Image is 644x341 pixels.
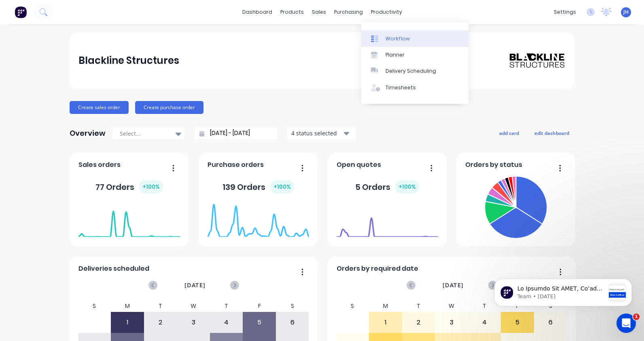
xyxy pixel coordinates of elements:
[208,160,264,170] span: Purchase orders
[529,128,574,138] button: edit dashboard
[210,300,243,312] div: T
[355,180,419,194] div: 5 Orders
[243,312,275,333] div: 5
[369,300,402,312] div: M
[468,300,501,312] div: T
[367,6,406,18] div: productivity
[95,180,163,194] div: 77 Orders
[443,281,464,290] span: [DATE]
[435,300,468,312] div: W
[369,312,402,333] div: 1
[35,30,123,38] p: Message from Team, sent 1w ago
[210,312,243,333] div: 4
[276,300,309,312] div: S
[468,312,501,333] div: 4
[361,63,468,79] a: Delivery Scheduling
[276,312,309,333] div: 6
[616,314,636,333] iframe: Intercom live chat
[111,312,144,333] div: 1
[482,263,644,319] iframe: Intercom notifications message
[276,6,308,18] div: products
[287,127,356,139] button: 4 status selected
[78,264,149,274] span: Deliveries scheduled
[177,300,210,312] div: W
[336,300,369,312] div: S
[291,129,342,137] div: 4 status selected
[386,35,410,42] div: Workflow
[238,6,276,18] a: dashboard
[70,125,106,141] div: Overview
[78,53,179,69] div: Blackline Structures
[494,128,524,138] button: add card
[623,8,629,16] span: JH
[243,300,276,312] div: F
[15,6,27,18] img: Factory
[435,312,468,333] div: 3
[330,6,367,18] div: purchasing
[402,300,435,312] div: T
[135,101,203,114] button: Create purchase order
[222,180,294,194] div: 139 Orders
[386,67,436,75] div: Delivery Scheduling
[144,312,177,333] div: 2
[465,160,522,170] span: Orders by status
[534,312,567,333] div: 6
[361,80,468,96] a: Timesheets
[633,314,640,320] span: 1
[550,6,580,18] div: settings
[78,160,121,170] span: Sales orders
[395,180,419,194] div: + 100 %
[144,300,177,312] div: T
[337,160,381,170] span: Open quotes
[361,47,468,63] a: Planner
[184,281,205,290] span: [DATE]
[386,51,405,59] div: Planner
[177,312,210,333] div: 3
[78,300,111,312] div: S
[402,312,435,333] div: 2
[111,300,144,312] div: M
[501,312,534,333] div: 5
[509,53,566,69] img: Blackline Structures
[270,180,294,194] div: + 100 %
[139,180,163,194] div: + 100 %
[361,30,468,46] a: Workflow
[386,84,416,91] div: Timesheets
[70,101,129,114] button: Create sales order
[308,6,330,18] div: sales
[337,264,418,274] span: Orders by required date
